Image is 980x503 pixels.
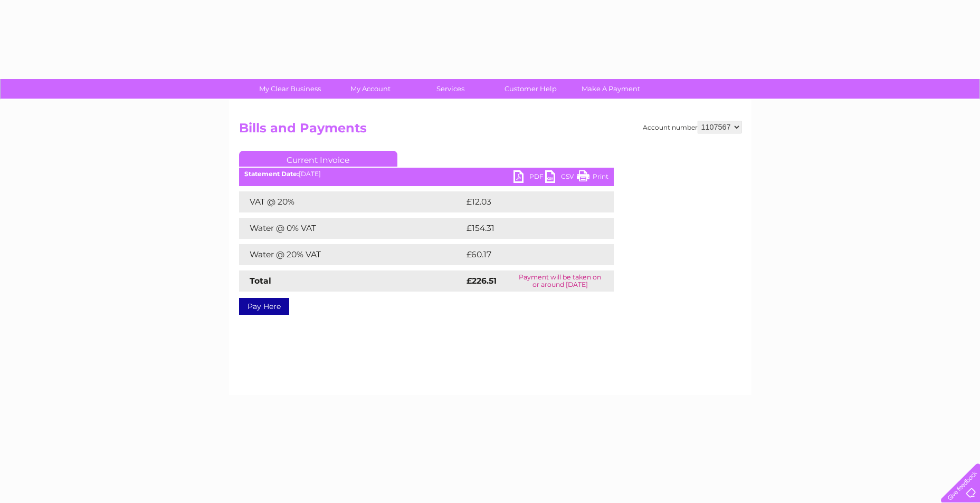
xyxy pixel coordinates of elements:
[239,244,464,265] td: Water @ 20% VAT
[327,79,414,99] a: My Account
[577,170,608,186] a: Print
[464,244,592,265] td: £60.17
[239,151,397,167] a: Current Invoice
[507,270,613,292] td: Payment will be taken on or around [DATE]
[239,170,614,178] div: [DATE]
[239,298,289,315] a: Pay Here
[250,276,271,286] strong: Total
[643,121,741,133] div: Account number
[244,170,299,178] b: Statement Date:
[513,170,545,186] a: PDF
[467,276,497,286] strong: £226.51
[567,79,654,99] a: Make A Payment
[239,121,741,141] h2: Bills and Payments
[239,191,464,212] td: VAT @ 20%
[487,79,574,99] a: Customer Help
[545,170,577,186] a: CSV
[464,218,593,239] td: £154.31
[464,191,592,212] td: £12.03
[246,79,334,99] a: My Clear Business
[407,79,494,99] a: Services
[239,218,464,239] td: Water @ 0% VAT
